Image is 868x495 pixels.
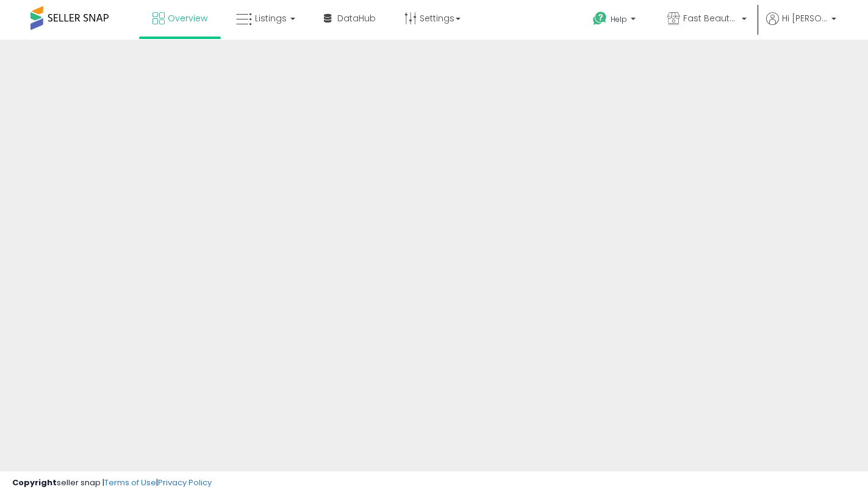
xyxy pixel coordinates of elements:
div: seller snap | | [12,477,212,489]
span: DataHub [337,12,376,24]
a: Help [583,2,648,40]
i: Get Help [592,11,608,26]
span: Fast Beauty ([GEOGRAPHIC_DATA]) [683,12,738,24]
a: Terms of Use [104,477,156,488]
span: Listings [255,12,287,24]
span: Hi [PERSON_NAME] [782,12,828,24]
strong: Copyright [12,477,57,488]
span: Help [611,14,627,24]
span: Overview [168,12,207,24]
a: Hi [PERSON_NAME] [766,12,836,40]
a: Privacy Policy [158,477,212,488]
